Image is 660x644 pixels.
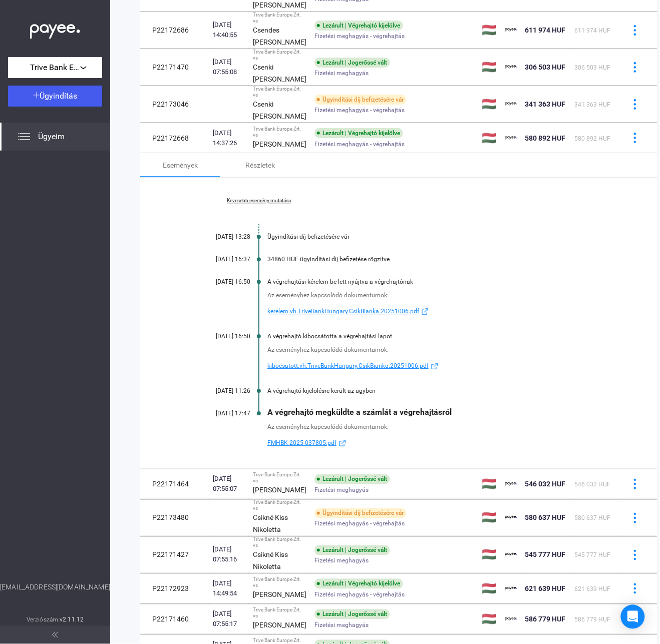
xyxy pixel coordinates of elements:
img: list.svg [18,131,30,143]
div: [DATE] 16:50 [190,278,250,285]
td: 🇭🇺 [478,123,501,153]
strong: Csikné Kiss Nikoletta [253,551,288,571]
div: Az eseményhez kapcsolódó dokumentumok: [267,422,607,432]
div: [DATE] 14:37:26 [213,128,245,148]
img: more-blue [630,99,640,110]
strong: Csenki [PERSON_NAME] [253,63,306,83]
div: A végrehajtási kérelem be lett nyújtva a végrehajtónak [267,278,607,285]
span: FMHBK-2025-037805.pdf [267,437,337,449]
div: [DATE] 14:49:54 [213,579,245,599]
span: 580 637 HUF [525,514,566,522]
span: 621 639 HUF [575,586,611,593]
div: Események [163,159,198,171]
img: external-link-blue [337,439,349,447]
span: 306 503 HUF [525,63,566,71]
button: Ügyindítás [8,86,102,107]
td: P22172686 [140,12,209,49]
span: 611 974 HUF [575,27,611,34]
div: Open Intercom Messenger [621,605,645,629]
a: kerelem.vh.TriveBankHungary.CsikBianka.20251006.pdfexternal-link-blue [267,305,607,317]
img: external-link-blue [429,362,441,370]
span: 546 032 HUF [525,480,566,488]
button: more-blue [624,507,645,528]
div: Trive Bank Europe Zrt. vs [253,537,306,549]
div: [DATE] 16:50 [190,333,250,340]
td: 🇭🇺 [478,500,501,536]
span: Trive Bank Europe Zrt. [30,62,80,74]
div: Trive Bank Europe Zrt. vs [253,49,306,61]
span: Fizetési meghagyás - végrehajtás [314,104,405,116]
td: P22173046 [140,86,209,123]
span: kibocsatott.vh.TriveBankHungary.CsikBianka.20251006.pdf [267,360,429,372]
a: FMHBK-2025-037805.pdfexternal-link-blue [267,437,607,449]
img: payee-logo [505,583,517,595]
div: Trive Bank Europe Zrt. vs [253,12,306,24]
span: Ügyindítás [40,91,78,101]
div: A végrehajtó kibocsátotta a végrehajtási lapot [267,333,607,340]
div: Lezárult | Végrehajtó kijelölve [314,579,403,589]
strong: [PERSON_NAME] [253,621,306,629]
div: Trive Bank Europe Zrt. vs [253,472,306,484]
div: [DATE] 07:55:07 [213,474,245,494]
td: 🇭🇺 [478,12,501,49]
span: 546 032 HUF [575,481,611,488]
td: 🇭🇺 [478,537,501,573]
button: Trive Bank Europe Zrt. [8,57,102,78]
img: plus-white.svg [33,92,40,99]
img: more-blue [630,583,640,594]
div: Ügyindítási díj befizetésére vár [267,233,607,240]
div: Az eseményhez kapcsolódó dokumentumok: [267,290,607,300]
div: Lezárult | Jogerőssé vált [314,474,390,484]
td: P22171470 [140,49,209,86]
div: 34860 HUF ügyindítási díj befizetése rögzítve [267,256,607,263]
div: Trive Bank Europe Zrt. vs [253,126,306,138]
div: [DATE] 07:55:08 [213,57,245,77]
div: Trive Bank Europe Zrt. vs [253,577,306,589]
td: 🇭🇺 [478,86,501,123]
td: P22173480 [140,500,209,536]
img: more-blue [630,479,640,489]
span: 580 637 HUF [575,515,611,522]
div: Trive Bank Europe Zrt. vs [253,500,306,512]
div: [DATE] 14:40:55 [213,20,245,40]
button: more-blue [624,57,645,78]
span: 611 974 HUF [525,26,566,34]
img: more-blue [630,513,640,523]
td: 🇭🇺 [478,49,501,86]
strong: Csenki [PERSON_NAME] [253,100,306,120]
span: 580 892 HUF [575,135,611,142]
div: Lezárult | Végrehajtó kijelölve [314,128,403,138]
button: more-blue [624,20,645,41]
div: Ügyindítási díj befizetésére vár [314,95,407,105]
div: [DATE] 13:28 [190,233,250,240]
img: payee-logo [505,24,517,36]
span: kerelem.vh.TriveBankHungary.CsikBianka.20251006.pdf [267,305,419,317]
strong: [PERSON_NAME] [253,140,306,148]
img: payee-logo [505,512,517,524]
span: Fizetési meghagyás - végrehajtás [314,30,405,42]
div: Ügyindítási díj befizetésére vár [314,508,407,518]
td: P22171427 [140,537,209,573]
span: 586 779 HUF [525,615,566,623]
div: Lezárult | Jogerőssé vált [314,58,390,68]
div: A végrehajtó kijelölésre került az ügyben [267,387,607,394]
span: 545 777 HUF [575,552,611,559]
span: 580 892 HUF [525,134,566,142]
div: Lezárult | Jogerőssé vált [314,545,390,555]
span: 341 363 HUF [575,101,611,108]
button: more-blue [624,474,645,495]
div: [DATE] 17:47 [190,410,250,417]
span: Fizetési meghagyás [314,619,369,631]
strong: v2.11.12 [60,616,84,623]
span: 621 639 HUF [525,585,566,593]
span: Fizetési meghagyás - végrehajtás [314,518,405,530]
img: external-link-blue [419,308,431,315]
span: 341 363 HUF [525,100,566,108]
button: more-blue [624,578,645,599]
span: 545 777 HUF [525,551,566,559]
button: more-blue [624,544,645,565]
img: payee-logo [505,478,517,490]
span: Fizetési meghagyás [314,484,369,496]
a: kibocsatott.vh.TriveBankHungary.CsikBianka.20251006.pdfexternal-link-blue [267,360,607,372]
td: 🇭🇺 [478,604,501,634]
